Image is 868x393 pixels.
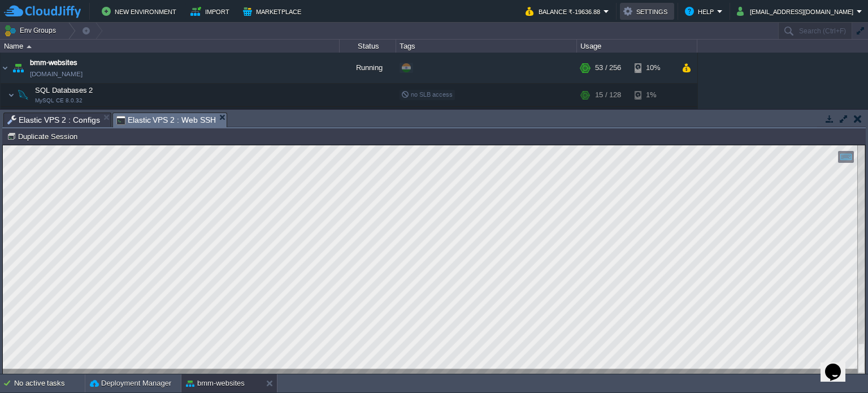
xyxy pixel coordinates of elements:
[595,53,621,83] div: 53 / 256
[15,84,31,106] img: AMDAwAAAACH5BAEAAAAALAAAAAABAAEAAAICRAEAOw==
[623,5,671,18] button: Settings
[1,40,339,53] div: Name
[737,5,857,18] button: [EMAIL_ADDRESS][DOMAIN_NAME]
[635,107,671,124] div: 1%
[635,53,671,83] div: 10%
[595,84,621,106] div: 15 / 128
[685,5,717,18] button: Help
[595,107,617,124] div: 15 / 128
[30,68,83,80] span: [DOMAIN_NAME]
[635,84,671,106] div: 1%
[7,113,100,127] span: Elastic VPS 2 : Configs
[31,107,46,124] img: AMDAwAAAACH5BAEAAAAALAAAAAABAAEAAAICRAEAOw==
[8,84,15,106] img: AMDAwAAAACH5BAEAAAAALAAAAAABAAEAAAICRAEAOw==
[4,5,81,19] img: CloudJiffy
[340,53,396,83] div: Running
[526,5,604,18] button: Balance ₹-19636.88
[401,91,453,98] span: no SLB access
[24,107,31,124] img: AMDAwAAAACH5BAEAAAAALAAAAAABAAEAAAICRAEAOw==
[7,131,81,141] button: Duplicate Session
[190,5,233,18] button: Import
[4,23,60,38] button: Env Groups
[340,40,396,53] div: Status
[821,348,857,382] iframe: chat widget
[34,86,94,94] a: SQL Databases 2MySQL CE 8.0.32
[27,45,32,48] img: AMDAwAAAACH5BAEAAAAALAAAAAABAAEAAAICRAEAOw==
[1,53,10,83] img: AMDAwAAAACH5BAEAAAAALAAAAAABAAEAAAICRAEAOw==
[35,97,83,104] span: MySQL CE 8.0.32
[14,374,85,392] div: No active tasks
[10,53,26,83] img: AMDAwAAAACH5BAEAAAAALAAAAAABAAEAAAICRAEAOw==
[34,85,94,95] span: SQL Databases 2
[186,378,245,389] button: bmm-websites
[397,40,576,53] div: Tags
[30,57,77,68] a: bmm-websites
[578,40,697,53] div: Usage
[243,5,305,18] button: Marketplace
[102,5,180,18] button: New Environment
[116,113,216,127] span: Elastic VPS 2 : Web SSH
[90,378,171,389] button: Deployment Manager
